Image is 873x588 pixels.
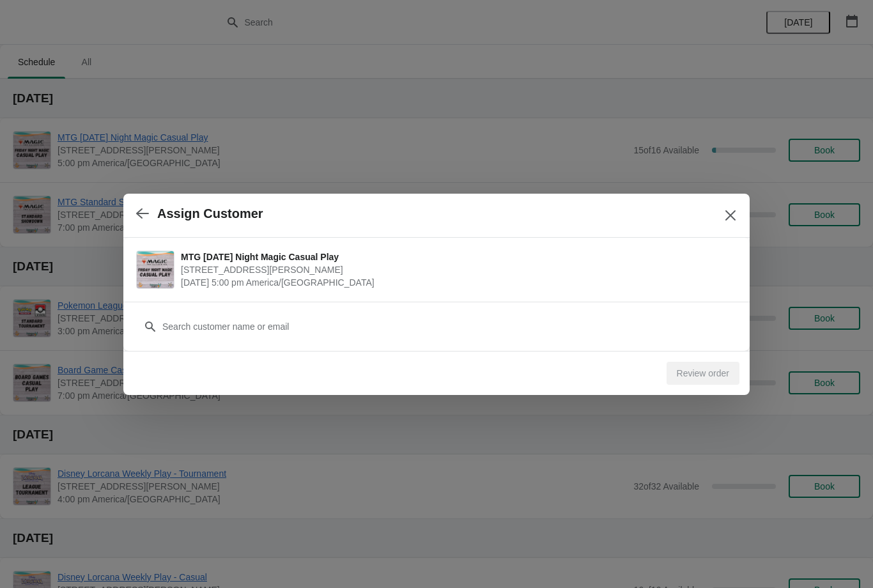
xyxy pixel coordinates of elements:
span: [DATE] 5:00 pm America/[GEOGRAPHIC_DATA] [181,276,730,289]
span: [STREET_ADDRESS][PERSON_NAME] [181,263,730,276]
h2: Assign Customer [157,206,263,221]
button: Close [719,204,742,227]
span: MTG [DATE] Night Magic Casual Play [181,251,730,263]
img: MTG Friday Night Magic Casual Play | 2040 Louetta Rd Ste I Spring, TX 77388 | October 10 | 5:00 p... [137,251,174,288]
input: Search customer name or email [162,315,737,338]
